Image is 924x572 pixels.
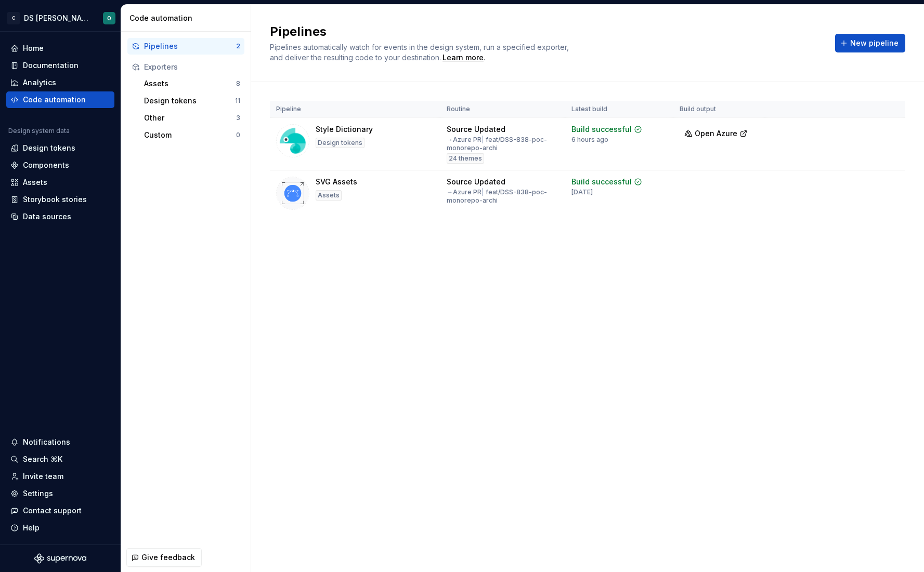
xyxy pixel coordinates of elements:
[6,140,114,156] a: Design tokens
[141,552,195,563] span: Give feedback
[565,101,673,118] th: Latest build
[571,124,632,135] div: Build successful
[6,57,114,74] a: Documentation
[680,124,752,143] button: Open Azure
[236,42,240,50] div: 2
[129,13,246,23] div: Code automation
[140,127,244,143] button: Custom0
[235,97,240,105] div: 11
[447,136,559,152] div: → Azure PR feat/DSS-838-poc-monorepo-archi
[23,488,53,499] div: Settings
[107,14,111,22] div: O
[23,523,40,533] div: Help
[23,471,63,482] div: Invite team
[126,548,202,567] button: Give feedback
[23,143,75,153] div: Design tokens
[23,177,47,188] div: Assets
[144,130,236,140] div: Custom
[447,177,505,187] div: Source Updated
[24,13,90,23] div: DS [PERSON_NAME]
[7,12,20,24] div: C
[23,43,44,54] div: Home
[127,38,244,55] button: Pipelines2
[316,124,373,135] div: Style Dictionary
[680,130,752,139] a: Open Azure
[236,114,240,122] div: 3
[6,468,114,485] a: Invite team
[850,38,899,48] span: New pipeline
[144,41,236,51] div: Pipelines
[140,92,244,109] button: Design tokens11
[316,138,365,148] div: Design tokens
[6,502,114,519] button: Contact support
[23,60,79,71] div: Documentation
[6,451,114,468] button: Search ⌘K
[449,154,482,163] span: 24 themes
[481,136,484,143] span: |
[316,177,357,187] div: SVG Assets
[571,136,608,144] div: 6 hours ago
[443,52,484,63] a: Learn more
[140,110,244,126] button: Other3
[481,188,484,196] span: |
[6,191,114,208] a: Storybook stories
[6,434,114,450] button: Notifications
[835,34,905,52] button: New pipeline
[6,91,114,108] a: Code automation
[236,131,240,139] div: 0
[270,43,571,62] span: Pipelines automatically watch for events in the design system, run a specified exporter, and deli...
[673,101,765,118] th: Build output
[695,128,737,139] span: Open Azure
[23,454,62,464] div: Search ⌘K
[140,75,244,92] button: Assets8
[34,553,86,564] svg: Supernova Logo
[270,101,440,118] th: Pipeline
[144,113,236,123] div: Other
[447,124,505,135] div: Source Updated
[6,520,114,536] button: Help
[23,211,71,222] div: Data sources
[23,194,87,205] div: Storybook stories
[144,78,236,89] div: Assets
[440,101,565,118] th: Routine
[6,74,114,91] a: Analytics
[144,62,240,72] div: Exporters
[447,188,559,205] div: → Azure PR feat/DSS-838-poc-monorepo-archi
[270,23,823,40] h2: Pipelines
[6,40,114,57] a: Home
[6,174,114,191] a: Assets
[6,157,114,174] a: Components
[571,188,593,196] div: [DATE]
[2,7,119,29] button: CDS [PERSON_NAME]O
[23,77,56,88] div: Analytics
[571,177,632,187] div: Build successful
[236,79,240,88] div: 8
[6,485,114,502] a: Settings
[144,96,235,106] div: Design tokens
[6,208,114,225] a: Data sources
[23,437,70,447] div: Notifications
[316,190,342,201] div: Assets
[8,127,70,135] div: Design system data
[23,160,69,170] div: Components
[23,95,86,105] div: Code automation
[23,506,82,516] div: Contact support
[441,54,485,62] span: .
